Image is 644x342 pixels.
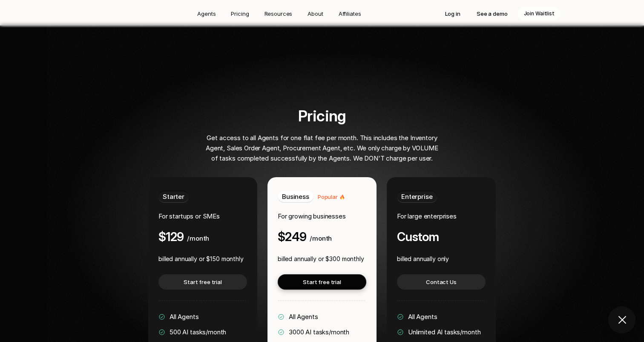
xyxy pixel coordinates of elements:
p: Agents [197,9,216,18]
span: Enterprise [401,193,433,201]
a: Join Waitlist [518,7,561,20]
span: Starter [163,193,184,201]
a: Start free trial [278,274,366,290]
p: billed annually or $300 monthly [278,254,364,264]
span: 500 AI tasks/month [170,328,226,336]
p: Contact Us [426,278,457,286]
span: /month [187,234,209,242]
p: Log in [445,9,460,18]
p: About [308,9,323,18]
p: billed annually only [397,254,449,264]
p: Start free trial [184,278,222,286]
span: For startups or SMEs [158,212,220,220]
h2: Pricing [135,107,509,124]
a: Contact Us [397,274,486,290]
span: All Agents [408,313,437,321]
a: Agents [192,7,221,20]
a: Affiliates [333,7,366,20]
h4: $129 [158,230,184,244]
span: All Agents [289,313,318,321]
a: About [302,7,328,20]
p: See a demo [477,9,508,18]
p: Join Waitlist [524,9,555,18]
h4: $249 [278,230,306,244]
a: Pricing [226,7,254,20]
a: Start free trial [158,274,247,290]
span: /month [310,234,332,242]
a: Resources [259,7,298,20]
span: 3000 AI tasks/month [289,328,349,336]
span: Business [282,193,309,201]
h4: Custom [397,230,439,244]
a: Log in [439,7,466,20]
span: Popular [318,193,338,200]
span: Get access to all Agents for one flat fee per month. This includes the Inventory Agent, Sales Ord... [206,134,440,162]
span: All Agents [170,313,199,321]
p: Start free trial [303,278,341,286]
p: Affiliates [339,9,361,18]
p: billed annually or $150 monthly [158,254,244,264]
span: For growing businesses [278,212,346,220]
span: Unlimited AI tasks/month [408,328,480,336]
p: Resources [264,9,293,18]
a: See a demo [471,7,514,20]
p: Pricing [231,9,249,18]
span: For large enterprises [397,212,457,220]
